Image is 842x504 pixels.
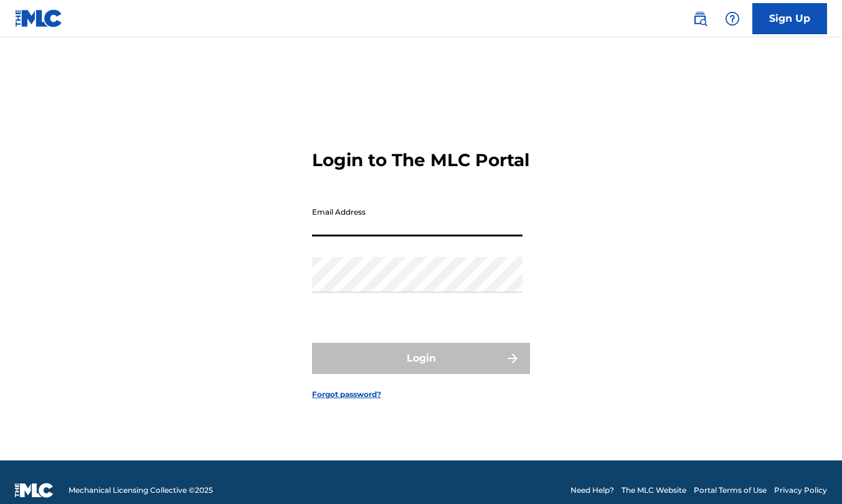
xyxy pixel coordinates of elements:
a: Privacy Policy [774,485,827,496]
img: search [693,11,707,26]
img: MLC Logo [15,9,63,27]
img: logo [15,483,54,498]
span: Mechanical Licensing Collective © 2025 [69,485,213,496]
a: Need Help? [570,485,614,496]
a: Portal Terms of Use [694,485,767,496]
img: help [725,11,740,26]
a: Forgot password? [312,389,381,400]
div: Help [720,6,745,31]
h3: Login to The MLC Portal [312,149,529,171]
a: Sign Up [752,3,827,34]
a: The MLC Website [622,485,686,496]
a: Public Search [688,6,712,31]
